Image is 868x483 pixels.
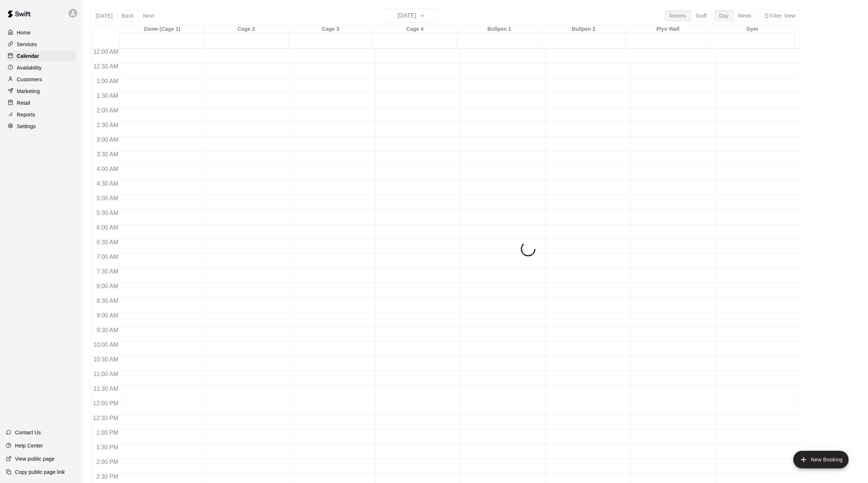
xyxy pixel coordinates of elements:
p: Calendar [17,52,39,60]
p: Reports [17,111,35,118]
span: 7:00 AM [95,254,120,260]
span: 5:00 AM [95,195,120,201]
a: Home [6,27,77,38]
div: Cage 2 [204,26,288,33]
span: 12:30 PM [91,415,120,421]
div: Cage 4 [373,26,457,33]
p: Retail [17,99,30,107]
span: 1:30 PM [94,444,120,450]
p: Settings [17,123,36,130]
div: Cage 3 [289,26,373,33]
span: 7:30 AM [95,268,120,275]
p: Home [17,29,31,36]
a: Availability [6,62,77,73]
a: Reports [6,109,77,120]
span: 10:00 AM [92,342,120,348]
p: View public page [15,455,55,462]
span: 2:30 PM [94,473,120,480]
span: 12:30 AM [92,63,120,70]
span: 4:00 AM [95,166,120,172]
span: 10:30 AM [92,356,120,363]
span: 8:30 AM [95,298,120,304]
span: 6:30 AM [95,239,120,245]
div: Bullpen 2 [541,26,626,33]
p: Customers [17,76,42,83]
a: Marketing [6,86,77,97]
p: Copy public page link [15,468,65,476]
span: 1:00 AM [95,78,120,84]
p: Marketing [17,88,40,95]
span: 12:00 AM [92,49,120,55]
span: 4:30 AM [95,181,120,187]
span: 6:00 AM [95,224,120,231]
span: 2:00 PM [94,459,120,465]
span: 5:30 AM [95,210,120,216]
span: 1:00 PM [94,430,120,436]
span: 11:00 AM [92,371,120,377]
a: Retail [6,97,77,108]
a: Customers [6,74,77,85]
a: Settings [6,121,77,132]
p: Contact Us [15,429,41,436]
p: Services [17,41,37,48]
span: 3:00 AM [95,137,120,143]
button: add [793,451,849,468]
span: 1:30 AM [95,93,120,99]
a: Calendar [6,51,77,62]
span: 2:00 AM [95,107,120,114]
span: 8:00 AM [95,283,120,289]
span: 9:30 AM [95,327,120,333]
span: 11:30 AM [92,386,120,392]
span: 9:00 AM [95,312,120,319]
div: Zoom (Cage 1) [120,26,204,33]
span: 3:30 AM [95,151,120,157]
a: Services [6,39,77,50]
div: Plyo Wall [626,26,710,33]
p: Availability [17,64,42,71]
span: 12:00 PM [91,400,120,406]
span: 2:30 AM [95,122,120,128]
p: Help Center [15,442,43,449]
div: Bullpen 1 [457,26,541,33]
div: Gym [710,26,794,33]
